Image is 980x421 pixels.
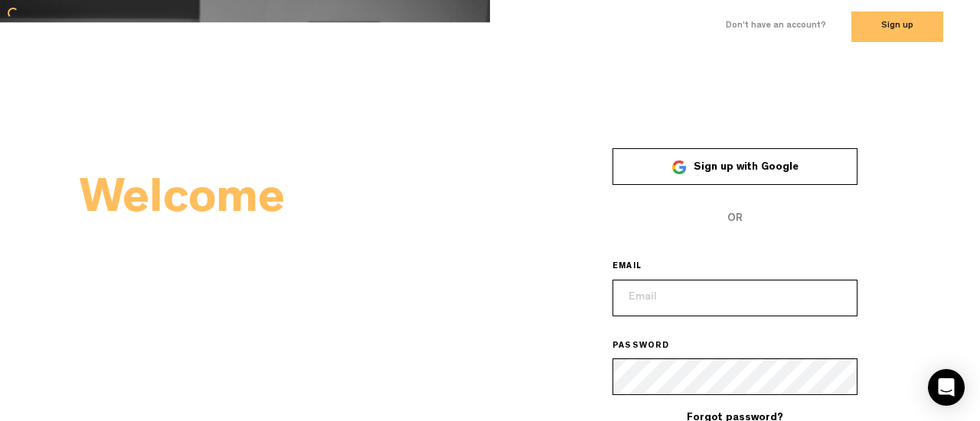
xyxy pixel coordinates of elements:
label: EMAIL [612,261,663,274]
label: PASSWORD [612,341,691,353]
span: OR [612,200,857,237]
button: Sign up [851,11,943,42]
div: Open Intercom Messenger [928,369,965,406]
h2: Welcome [80,180,490,223]
label: Don't have an account? [726,20,826,33]
input: Email [612,280,857,316]
h2: Back [80,231,490,274]
span: Sign up with Google [694,162,799,173]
